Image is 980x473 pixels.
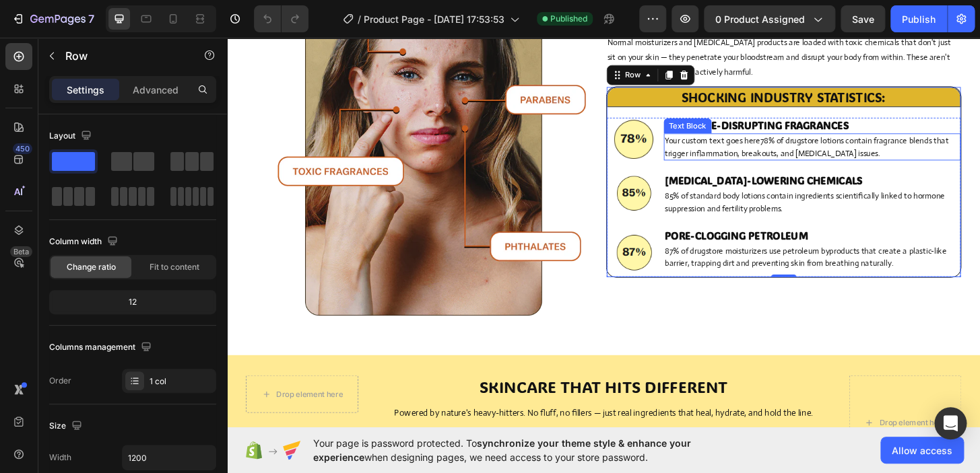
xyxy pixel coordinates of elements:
[123,445,216,470] input: Auto
[53,379,125,390] div: Drop element here
[10,246,32,257] div: Beta
[934,407,967,439] div: Open Intercom Messenger
[133,83,178,97] p: Advanced
[550,13,587,25] span: Published
[414,210,459,254] img: gempages_563242192240378675-6424653d-2980-4456-a9b4-95de7f248b2e.png
[469,206,787,223] h2: PORE-CLOGGING PETROLEUM
[313,437,691,463] span: synchronize your theme style & enhance your experience
[52,293,214,312] div: 12
[471,90,517,102] div: Text Block
[841,5,885,32] button: Save
[65,48,180,64] p: Row
[715,12,805,26] span: 0 product assigned
[13,143,32,154] div: 450
[164,397,644,411] p: Powered by nature's heavy-hitters. No fluff, no fillers — just real ingredients that heal, hydrat...
[852,13,874,25] span: Save
[414,89,459,133] img: gempages_563242192240378675-47a23477-18ab-4de3-bb89-b4481bf92ff2.png
[704,5,835,32] button: 0 product assigned
[162,364,645,389] h2: SKINCARE THAT HITS DIFFERENT
[49,127,94,145] div: Layout
[880,437,964,464] button: Allow access
[254,5,308,32] div: Undo/Redo
[227,36,980,429] iframe: Design area
[5,5,100,32] button: 7
[424,36,447,48] div: Row
[313,436,744,464] span: Your page is password protected. To when designing pages, we need access to your store password.
[49,233,121,251] div: Column width
[470,106,786,132] p: Your custom text goes here78% of drugstore lotions contain fragrance blends that trigger inflamma...
[469,147,787,163] h2: [MEDICAL_DATA]-LOWERING CHEMICALS
[469,87,787,104] h2: HORMONE-DISRUPTING FRAGRANCES
[902,12,936,26] div: Publish
[700,409,771,420] div: Drop element here
[408,55,787,75] h2: SHOCKING INDUSTRY STATISTICS:
[358,12,361,26] span: /
[49,417,85,435] div: Size
[88,11,94,27] p: 7
[150,375,213,388] div: 1 col
[470,224,786,250] p: 87% of drugstore moisturizers use petroleum byproducts that create a plastic-like barrier, trappi...
[150,261,199,273] span: Fit to content
[67,261,116,273] span: Change ratio
[49,451,71,464] div: Width
[67,83,104,97] p: Settings
[49,338,154,357] div: Columns management
[364,12,504,26] span: Product Page - [DATE] 17:53:53
[49,375,71,387] div: Order
[892,443,952,458] span: Allow access
[414,147,459,192] img: gempages_563242192240378675-0e5c6023-0d5f-45a5-8398-37fa396baef8.png
[470,165,786,191] p: 85% of standard body lotions contain ingredients scientifically linked to hormone suppression and...
[890,5,947,32] button: Publish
